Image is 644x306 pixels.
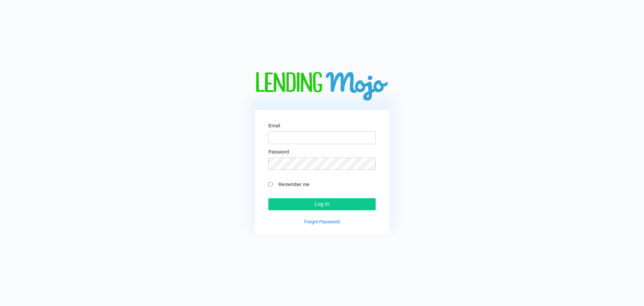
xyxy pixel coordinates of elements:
label: Email [268,123,280,128]
input: Log In [268,198,376,210]
label: Remember me [275,180,376,188]
img: logo-big.png [255,72,389,102]
a: Forgot Password [304,219,340,224]
label: Password [268,149,289,154]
